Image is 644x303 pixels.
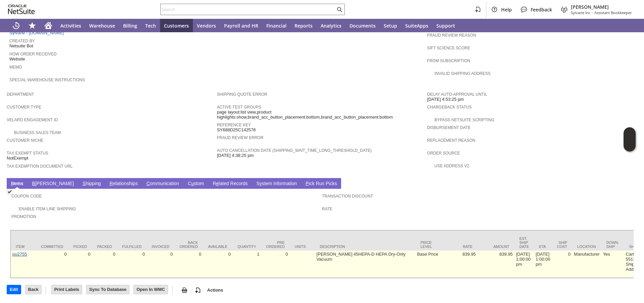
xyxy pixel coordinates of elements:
[194,286,202,294] img: add-record.svg
[19,207,76,211] a: Enable Item Line Shipping
[427,92,487,97] a: Delay Auto-Approval Until
[322,194,373,199] a: Transaction Discount
[401,19,432,32] a: SuiteApps
[7,156,28,161] span: NotExempt
[145,181,181,187] a: Communication
[571,10,590,15] span: Sylvane Inc
[350,23,376,29] span: Documents
[232,251,261,278] td: 1
[56,19,85,32] a: Activities
[592,10,593,15] span: -
[295,245,310,249] div: Units
[41,245,63,249] div: Committed
[186,181,206,187] a: Custom
[216,181,219,186] span: e
[260,181,262,186] span: y
[141,19,160,32] a: Tech
[432,19,459,32] a: Support
[520,236,529,249] div: Est. Ship Date
[531,6,552,13] span: Feedback
[217,135,264,140] a: Fraud Review Error
[89,23,115,29] span: Warehouse
[217,110,424,120] span: page layout:list view,product highlights:show,brand_acc_button_placement:bottom,brand_acc_button_...
[85,19,119,32] a: Warehouse
[122,245,142,249] div: Fulfilled
[427,105,472,110] a: Chargeback Status
[9,43,33,49] span: Netsuite Bot
[501,6,512,13] span: Help
[14,130,61,135] a: Business Sales Team
[380,19,401,32] a: Setup
[405,23,428,29] span: SuiteApps
[134,285,168,294] input: Open In WMC
[24,19,40,32] div: Shortcuts
[44,21,52,30] svg: Home
[294,23,313,29] span: Reports
[217,92,267,97] a: Shipping Quote Error
[434,164,469,168] a: Use Address V2
[7,105,41,110] a: Customer Type
[11,181,12,186] span: I
[441,251,478,278] td: 839.95
[9,65,22,70] a: Memo
[205,288,226,293] a: Actions
[290,19,317,32] a: Reports
[180,286,189,294] img: print.svg
[147,181,150,186] span: C
[321,23,341,29] span: Analytics
[60,23,81,29] span: Activities
[427,46,470,50] a: Sift Science Score
[97,245,112,249] div: Packed
[217,148,372,153] a: Auto Cancellation Date (shipping_wait_time_long_threshold_date)
[421,241,436,249] div: Price Level
[320,245,411,249] div: Description
[25,285,41,294] input: Back
[306,181,309,186] span: P
[478,251,515,278] td: 839.95
[7,118,58,122] a: Velaro Engagement ID
[7,151,48,156] a: Tax Exempt Status
[81,181,103,187] a: Shipping
[9,52,57,56] a: How Order Received
[203,251,232,278] td: 0
[8,19,24,32] a: Recent Records
[211,181,249,187] a: Related Records
[384,23,397,29] span: Setup
[92,251,117,278] td: 0
[594,10,632,15] span: Assistant Bookkeeper
[9,30,65,35] a: Sylvane - [DOMAIN_NAME]
[255,181,299,187] a: System Information
[164,23,189,29] span: Customers
[262,19,290,32] a: Financial
[534,251,552,278] td: [DATE] 1:00:00 pm
[179,241,198,249] div: Back Ordered
[9,56,25,62] span: Website
[427,138,475,143] a: Replacement reason
[123,23,137,29] span: Billing
[436,23,455,29] span: Support
[160,19,193,32] a: Customers
[571,4,632,10] span: [PERSON_NAME]
[119,19,141,32] a: Billing
[191,181,194,186] span: u
[193,19,220,32] a: Vendors
[152,245,169,249] div: Invoiced
[9,39,35,43] a: Created By
[217,153,254,158] span: [DATE] 4:38:25 pm
[7,285,21,294] input: Edit
[11,194,42,199] a: Coupon Code
[416,251,441,278] td: Base Price
[266,241,285,249] div: Pre Ordered
[217,105,261,110] a: Active Test Groups
[7,164,72,169] a: Tax Exemption Document URL
[557,241,567,249] div: Ship Cost
[552,251,572,278] td: 0
[217,127,256,133] span: SY688D25C142578
[434,118,494,122] a: Bypass NetSuite Scripting
[117,251,147,278] td: 0
[220,19,262,32] a: Payroll and HR
[577,245,596,249] div: Location
[9,78,85,82] a: Special Warehouse Instructions
[434,71,490,76] a: Invalid Shipping Address
[261,251,290,278] td: 0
